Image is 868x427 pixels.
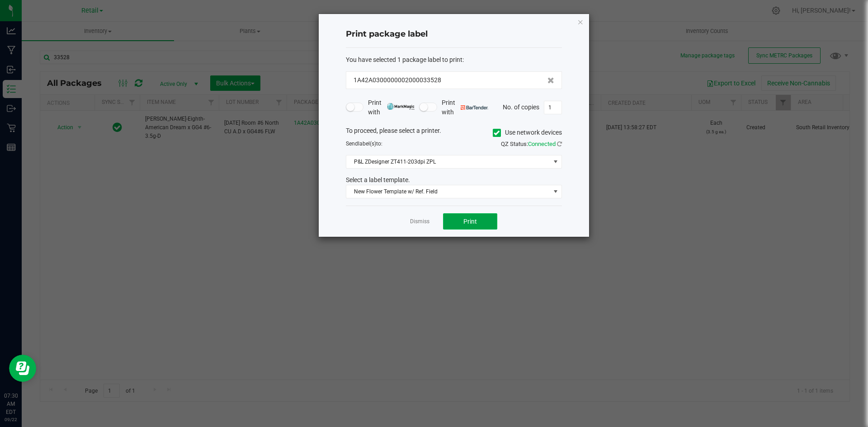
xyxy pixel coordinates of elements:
[493,128,562,137] label: Use network devices
[461,105,488,110] img: bartender.png
[442,98,488,117] span: Print with
[346,185,550,198] span: New Flower Template w/ Ref. Field
[346,155,550,168] span: P&L ZDesigner ZT411-203dpi ZPL
[346,55,562,65] div: :
[346,28,562,40] h4: Print package label
[503,103,539,110] span: No. of copies
[463,218,477,225] span: Print
[368,98,415,117] span: Print with
[346,141,382,147] span: Send to:
[9,355,36,382] iframe: Resource center
[443,213,497,230] button: Print
[410,218,429,225] a: Dismiss
[387,103,415,110] img: mark_magic_cybra.png
[528,141,556,147] span: Connected
[339,175,569,185] div: Select a label template.
[354,75,441,85] span: 1A42A0300000002000033528
[346,56,462,63] span: You have selected 1 package label to print
[358,141,376,147] span: label(s)
[501,141,562,147] span: QZ Status:
[339,126,569,140] div: To proceed, please select a printer.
